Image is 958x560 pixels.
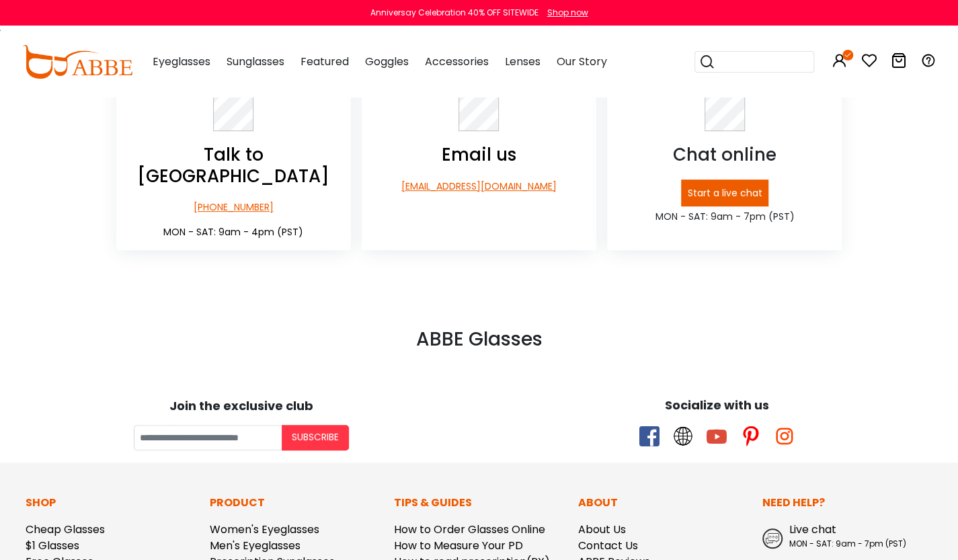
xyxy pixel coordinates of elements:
span: Sunglasses [227,54,284,69]
a: Women's Eyeglasses [210,522,319,537]
span: Accessories [425,54,489,69]
a: About Us [578,522,626,537]
h3: Chat online [607,145,842,165]
h3: Talk to [GEOGRAPHIC_DATA] [116,145,351,186]
span: Goggles [365,54,409,69]
a: $1 Glasses [26,538,79,553]
span: facebook [639,426,660,446]
button: Subscribe [282,425,349,450]
span: Lenses [505,54,541,69]
a: Men's Eyeglasses [210,538,301,553]
div: Shop now [547,7,588,19]
div: Join the exclusive club [10,394,473,415]
a: Shop now [541,7,588,18]
p: [EMAIL_ADDRESS][DOMAIN_NAME] [362,179,596,194]
a: Live chat MON - SAT: 9am - 7pm (PST) [762,522,933,550]
p: MON - SAT: 9am - 4pm (PST) [116,225,351,239]
p: [PHONE_NUMBER] [116,200,351,214]
div: Anniversay Celebration 40% OFF SITEWIDE [370,7,538,19]
span: Featured [301,54,349,69]
span: MON - SAT: 9am - 7pm (PST) [789,538,906,549]
p: MON - SAT: 9am - 7pm (PST) [607,210,842,224]
a: How to Measure Your PD [394,538,523,553]
span: Eyeglasses [153,54,210,69]
a: Talk to [GEOGRAPHIC_DATA] [PHONE_NUMBER] MON - SAT: 9am - 4pm (PST) [116,91,351,239]
input: Your email [134,425,282,450]
a: How to Order Glasses Online [394,522,545,537]
p: About [578,495,749,511]
span: Our Story [557,54,607,69]
iframe: Chat [664,26,948,510]
p: Product [210,495,381,511]
h3: ABBE Glasses [116,328,842,351]
p: Tips & Guides [394,495,565,511]
h3: Email us [362,145,596,165]
div: Socialize with us [486,396,949,414]
span: Live chat [789,522,836,537]
a: Cheap Glasses [26,522,105,537]
a: Contact Us [578,538,638,553]
a: Email us [EMAIL_ADDRESS][DOMAIN_NAME] [362,91,596,193]
img: abbeglasses.com [22,45,132,79]
p: Shop [26,495,196,511]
